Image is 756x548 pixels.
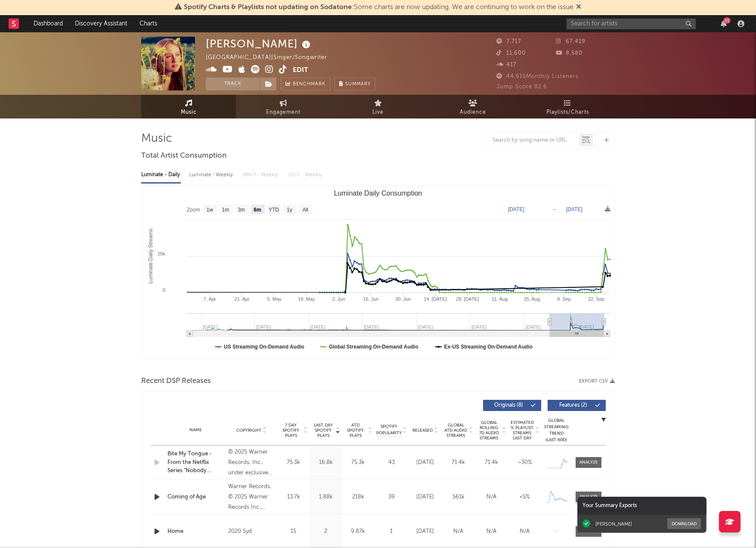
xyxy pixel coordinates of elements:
div: 13.7k [279,493,307,501]
span: Live [372,107,384,118]
div: N/A [444,527,473,536]
div: [DATE] [411,527,440,536]
div: 75.3k [279,458,307,467]
button: Edit [293,65,308,76]
span: Benchmark [293,79,325,90]
div: 16.8k [312,458,340,467]
a: Discovery Assistant [69,15,133,32]
a: Dashboard [28,15,69,32]
text: 1m [222,207,229,213]
span: Spotify Popularity [376,423,402,436]
div: [DATE] [411,458,440,467]
span: : Some charts are now updating. We are continuing to work on the issue [184,4,573,11]
button: Track [206,78,260,90]
span: Spotify Charts & Playlists not updating on Sodatone [184,4,352,11]
text: Ex-US Streaming On-Demand Audio [444,344,533,350]
a: Audience [425,95,520,118]
button: Summary [335,78,375,90]
span: Recent DSP Releases [141,376,211,386]
div: © 2025 Warner Records, Inc., under exclusive license from [PERSON_NAME] [228,447,275,478]
span: 7 Day Spotify Plays [279,423,302,438]
input: Search by song name or URL [488,137,579,144]
span: Last Day Spotify Plays [312,423,335,438]
span: Music [181,107,197,118]
text: 8. Sep [557,296,571,302]
input: Search for artists [567,19,696,29]
div: [PERSON_NAME] [206,37,313,51]
div: N/A [477,493,506,501]
a: Charts [133,15,163,32]
text: [DATE] [566,206,582,212]
text: 25. Aug [524,296,540,302]
div: Warner Records, © 2025 Warner Records Inc., under exclusive license from [PERSON_NAME] [228,482,275,513]
text: 0 [163,287,165,293]
span: Audience [460,107,486,118]
div: Your Summary Exports [577,497,706,515]
text: 5. May [267,296,282,302]
button: Features(2) [548,400,606,411]
a: Playlists/Charts [520,95,615,118]
a: Engagement [236,95,331,118]
div: 71.4k [477,458,506,467]
text: 1w [207,207,214,213]
span: Global ATD Audio Streams [444,423,468,438]
div: Luminate - Weekly [189,168,235,182]
svg: Luminate Daily Consumption [142,186,614,358]
span: 11,600 [496,50,526,56]
text: [DATE] [508,206,524,212]
text: US Streaming On-Demand Audio [224,344,304,350]
div: 2020 Syd. [228,526,275,537]
text: 3m [238,207,245,213]
a: Benchmark [281,78,330,90]
div: N/A [510,527,539,536]
div: [PERSON_NAME] [595,521,632,527]
a: Home [167,527,224,536]
span: Originals ( 8 ) [489,403,528,408]
span: 8,580 [556,50,582,56]
div: 561k [444,493,473,501]
span: 67,419 [556,39,586,44]
button: Originals(8) [483,400,541,411]
text: Zoom [187,207,200,213]
span: ATD Spotify Plays [344,423,367,438]
div: 71.4k [444,458,473,467]
div: 15 [279,527,307,536]
div: 1 [376,527,406,536]
span: Copyright [236,428,261,433]
span: Total Artist Consumption [141,151,226,161]
span: Estimated % Playlist Streams Last Day [510,420,534,441]
text: 22. Sep [588,296,604,302]
span: Features ( 2 ) [553,403,593,408]
span: Playlists/Charts [546,107,589,118]
div: 9.87k [344,527,372,536]
div: 1.88k [312,493,340,501]
a: Bite My Tongue - From the Netflix Series "Nobody Wants This" Season 2 [167,450,224,475]
div: <5% [510,493,539,501]
span: Global Rolling 7D Audio Streams [477,420,501,441]
text: → [552,206,557,212]
div: 2 [312,527,340,536]
div: Global Streaming Trend (Last 60D) [543,417,569,443]
span: 417 [496,62,517,68]
text: 19. May [298,296,315,302]
text: 21. Apr [235,296,250,302]
text: 1y [287,207,292,213]
div: 21 [723,17,731,24]
text: All [302,207,308,213]
a: Music [141,95,236,118]
div: Luminate - Daily [141,168,181,182]
text: 20k [158,251,165,256]
button: 21 [721,20,727,27]
text: 28. [DATE] [456,296,479,302]
div: Name [167,427,224,433]
span: 44,615 Monthly Listeners [496,74,579,79]
div: [GEOGRAPHIC_DATA] | Singer/Songwriter [206,53,337,63]
span: Jump Score: 82.6 [496,84,547,90]
text: 7. Apr [204,296,216,302]
text: Luminate Daily Consumption [334,190,422,197]
span: Dismiss [576,4,581,11]
button: Export CSV [579,379,615,384]
div: 75.3k [344,458,372,467]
